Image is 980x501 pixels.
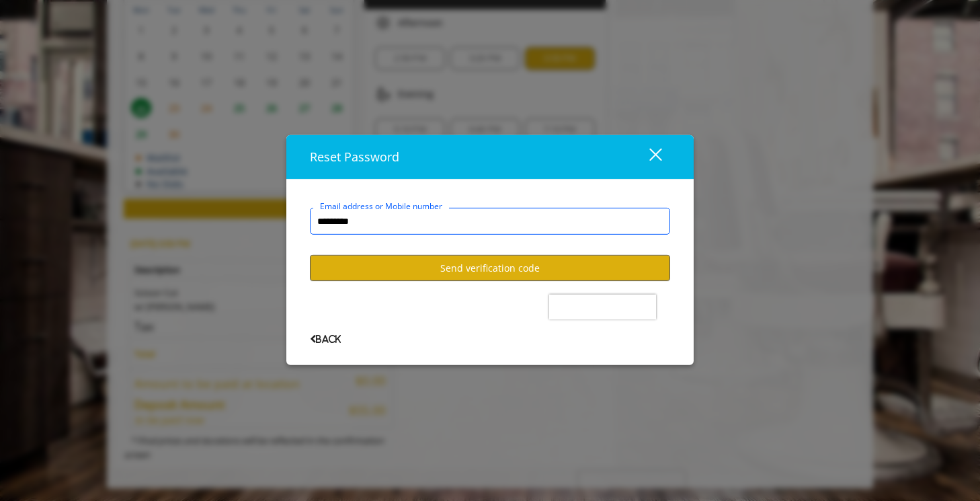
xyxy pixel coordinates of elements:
span: Back [310,335,341,344]
span: Reset Password [310,149,399,165]
button: close dialog [624,143,670,171]
label: Email address or Mobile number [313,200,449,213]
div: close dialog [634,147,661,167]
button: Send verification code [310,255,670,281]
input: Email address or Mobile number [310,208,670,235]
iframe: reCAPTCHA [549,295,656,319]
